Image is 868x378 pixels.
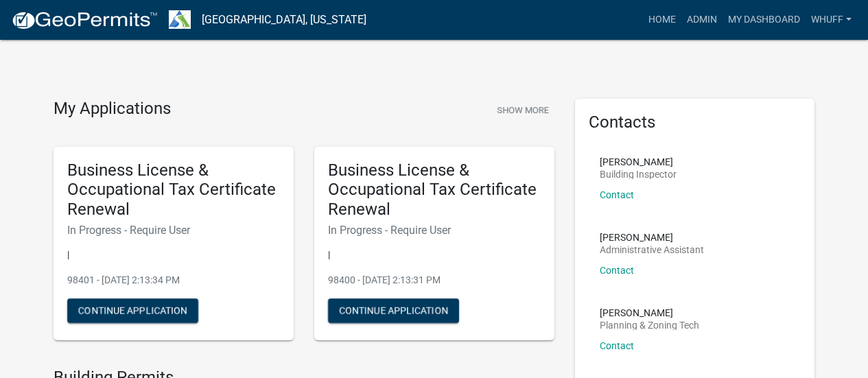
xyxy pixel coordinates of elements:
[67,273,280,287] p: 98401 - [DATE] 2:13:34 PM
[600,157,677,167] p: [PERSON_NAME]
[67,298,198,323] button: Continue Application
[328,161,541,220] h5: Business License & Occupational Tax Certificate Renewal
[600,233,704,242] p: [PERSON_NAME]
[328,224,541,237] h6: In Progress - Require User
[600,245,704,255] p: Administrative Assistant
[600,308,699,318] p: [PERSON_NAME]
[600,340,634,351] a: Contact
[202,8,366,32] a: [GEOGRAPHIC_DATA], [US_STATE]
[600,189,634,200] a: Contact
[589,113,801,132] h5: Contacts
[328,248,541,262] p: |
[806,7,857,33] a: whuff
[328,273,541,287] p: 98400 - [DATE] 2:13:31 PM
[600,320,699,330] p: Planning & Zoning Tech
[681,7,723,33] a: Admin
[328,298,459,323] button: Continue Application
[600,265,634,276] a: Contact
[67,224,280,237] h6: In Progress - Require User
[491,99,554,121] button: Show More
[169,10,191,29] img: Troup County, Georgia
[67,161,280,220] h5: Business License & Occupational Tax Certificate Renewal
[643,7,681,33] a: Home
[600,169,677,179] p: Building Inspector
[723,7,806,33] a: My Dashboard
[67,248,280,262] p: |
[54,99,171,119] h4: My Applications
